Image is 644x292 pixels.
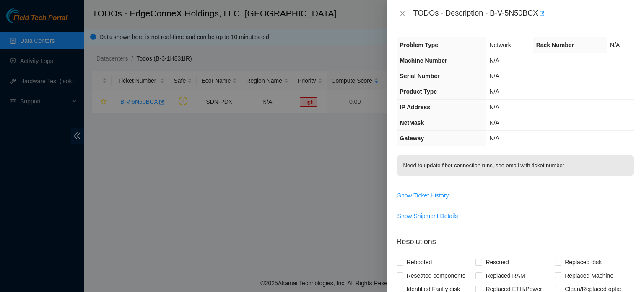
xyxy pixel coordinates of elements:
span: N/A [610,42,620,48]
span: N/A [489,57,499,64]
div: TODOs - Description - B-V-5N50BCX [413,7,634,20]
span: Replaced RAM [482,269,528,282]
span: N/A [489,104,499,110]
span: Rescued [482,255,512,269]
span: Machine Number [400,57,447,64]
span: Problem Type [400,42,439,48]
button: Show Ticket History [397,189,449,202]
span: N/A [489,88,499,95]
p: Need to update fiber connection runs, see email with ticket number [397,155,634,176]
p: Resolutions [397,229,634,247]
button: Show Shipment Details [397,209,459,223]
span: NetMask [400,119,424,126]
span: Show Ticket History [397,191,449,200]
span: N/A [489,135,499,142]
span: N/A [489,73,499,79]
span: Network [489,42,511,48]
span: Rack Number [536,42,574,48]
span: IP Address [400,104,430,110]
span: Replaced disk [561,255,605,269]
span: Product Type [400,88,437,95]
span: Rebooted [403,255,436,269]
span: close [399,10,406,17]
span: Show Shipment Details [397,211,458,221]
span: N/A [489,119,499,126]
span: Replaced Machine [561,269,617,282]
span: Serial Number [400,73,440,79]
span: Gateway [400,135,424,142]
span: Reseated components [403,269,469,282]
button: Close [397,10,408,18]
